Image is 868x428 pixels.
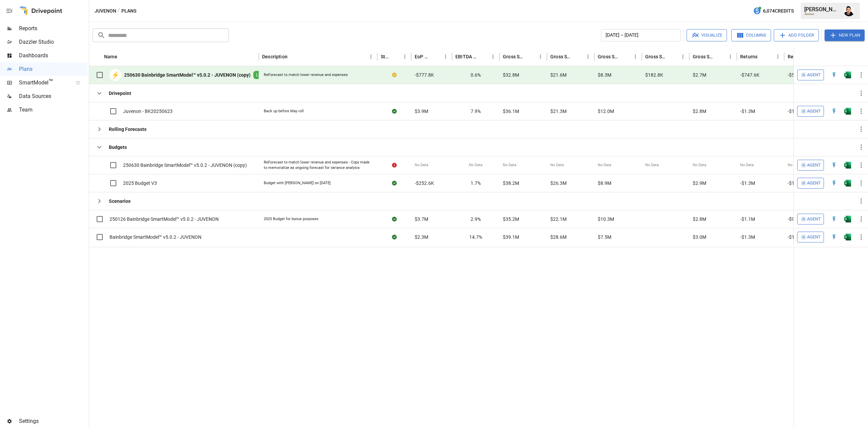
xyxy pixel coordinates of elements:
div: Back up before May roll [264,109,304,114]
img: quick-edit-flash.b8aec18c.svg [831,234,837,240]
span: $3.7M [415,216,428,222]
button: Sort [621,52,631,61]
div: Sync complete [392,180,397,187]
img: excel-icon.76473adf.svg [844,72,851,78]
span: $39.1M [503,234,519,240]
b: Rolling Forecasts [109,126,146,133]
div: Status [381,54,390,59]
div: Sync complete [392,216,397,222]
span: $36.1M [503,108,519,115]
span: $10.3M [598,216,614,222]
button: Sort [716,52,726,61]
img: excel-icon.76473adf.svg [844,216,851,222]
span: $2.3M [415,234,428,240]
div: Open in Excel [844,162,851,169]
div: ⚡ [110,69,121,81]
img: excel-icon.76473adf.svg [844,108,851,115]
button: 6,074Credits [750,5,796,17]
span: 7.9% [471,108,481,115]
span: $28.6M [550,234,567,240]
span: SmartModel [19,79,68,87]
span: $21.3M [550,108,567,115]
img: Francisco Sanchez [844,5,854,16]
div: ReForecast to match lower revenue and expenses - Copy made to memorialize as ongoing forecast for... [264,160,372,170]
span: Agent [807,71,821,79]
div: Sync complete [392,108,397,115]
span: $182.8K [645,72,663,78]
span: Agent [807,161,821,169]
button: Francisco Sanchez [840,1,859,20]
span: 6,074 Credits [763,7,794,15]
span: -$252.6K [415,180,434,187]
span: $38.2M [503,180,519,187]
b: Scenarios [109,198,131,205]
span: Dashboards [19,52,87,60]
b: Budgets [109,144,127,151]
div: ReForecast to match lower revenue and expenses [264,72,348,78]
button: Sort [479,52,488,61]
div: Returns [740,54,757,59]
span: $21.6M [550,72,567,78]
button: Gross Sales: Wholesale column menu [678,52,688,61]
div: Open in Quick Edit [831,162,837,169]
span: -$1.3M [740,180,755,187]
span: ™ [48,78,53,86]
button: Description column menu [366,52,376,61]
span: No Data [550,162,564,168]
div: EoP Cash [415,54,431,59]
button: Gross Sales: DTC Online column menu [583,52,593,61]
button: Sort [118,52,127,61]
img: quick-edit-flash.b8aec18c.svg [831,162,837,169]
div: Gross Sales: Retail [693,54,715,59]
span: $2.8M [693,216,706,222]
button: EBITDA Margin column menu [488,52,498,61]
div: Budget with [PERSON_NAME] on [DATE] [264,180,331,186]
span: $22.1M [550,216,567,222]
span: Agent [807,215,821,223]
img: quick-edit-flash.b8aec18c.svg [831,72,837,78]
span: 1.7% [471,180,481,187]
span: -$599.5K [788,72,807,78]
span: No Data [740,162,754,168]
button: Returns column menu [773,52,783,61]
button: Agent [797,178,824,189]
span: 2.9% [471,216,481,222]
div: Returns: DTC Online [788,54,810,59]
span: $2.7M [693,72,706,78]
span: Data Sources [19,92,87,100]
div: Juvenon [804,13,840,16]
span: $8.3M [598,72,611,78]
button: Juvenon [95,7,116,15]
div: Description [262,54,288,59]
span: 0.6% [471,72,481,78]
span: Plans [19,65,87,73]
button: Gross Sales column menu [536,52,545,61]
button: Sort [574,52,583,61]
button: Sort [391,52,400,61]
span: $3.0M [693,234,706,240]
button: Agent [797,160,824,171]
span: -$1.1M [788,108,803,115]
button: Sort [859,52,868,61]
div: Gross Sales: Marketplace [598,54,620,59]
button: Sort [758,52,768,61]
button: [DATE] – [DATE] [601,29,681,41]
span: No Data [415,162,428,168]
span: 250126 Bainbridge SmartModel™ v5.0.2 - JUVENON [110,216,219,222]
div: Open in Quick Edit [831,180,837,187]
div: Sync complete [392,234,397,240]
button: Sort [288,52,298,61]
span: $35.2M [503,216,519,222]
span: 2025 Budget V3 [123,180,157,187]
div: Open in Excel [844,72,851,78]
div: Your plan has changes in Excel that are not reflected in the Drivepoint Data Warehouse, select "S... [392,72,397,78]
span: Juvenon - BK20250623 [123,108,173,115]
span: Agent [807,179,821,187]
img: quick-edit-flash.b8aec18c.svg [831,180,837,187]
div: Open in Excel [844,108,851,115]
span: No Data [693,162,706,168]
span: LIVE MODEL [253,72,283,78]
button: New Plan [825,30,865,41]
span: -$1.2M [788,180,803,187]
